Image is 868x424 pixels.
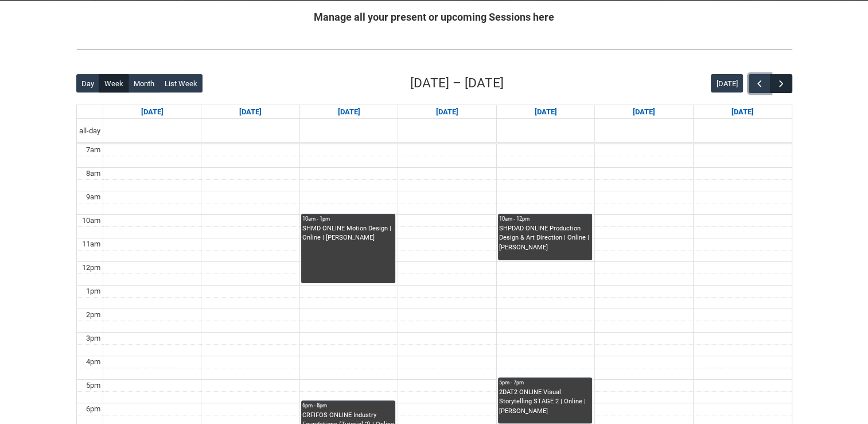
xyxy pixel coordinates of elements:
[302,215,394,223] div: 10am - 1pm
[159,74,203,92] button: List Week
[532,105,559,119] a: Go to August 21, 2025
[410,74,504,93] h2: [DATE] – [DATE]
[302,402,394,410] div: 6pm - 8pm
[770,74,792,93] button: Next Week
[80,215,103,226] div: 10am
[84,144,103,156] div: 7am
[302,224,394,243] div: SHMD ONLINE Motion Design | Online | [PERSON_NAME]
[76,74,100,92] button: Day
[499,224,591,253] div: SHPDAD ONLINE Production Design & Art Direction | Online | [PERSON_NAME]
[711,74,743,92] button: [DATE]
[84,356,103,368] div: 4pm
[139,105,166,119] a: Go to August 17, 2025
[84,286,103,297] div: 1pm
[84,333,103,344] div: 3pm
[80,238,103,250] div: 11am
[76,9,792,25] h2: Manage all your present or upcoming Sessions here
[84,403,103,415] div: 6pm
[630,105,657,119] a: Go to August 22, 2025
[84,191,103,203] div: 9am
[749,74,770,93] button: Previous Week
[434,105,461,119] a: Go to August 20, 2025
[128,74,159,92] button: Month
[237,105,264,119] a: Go to August 18, 2025
[729,105,756,119] a: Go to August 23, 2025
[336,105,363,119] a: Go to August 19, 2025
[84,168,103,179] div: 8am
[77,125,103,137] span: all-day
[80,262,103,273] div: 12pm
[499,215,591,223] div: 10am - 12pm
[499,379,591,387] div: 5pm - 7pm
[76,43,792,55] img: REDU_GREY_LINE
[84,380,103,391] div: 5pm
[499,388,591,417] div: 2DAT2 ONLINE Visual Storytelling STAGE 2 | Online | [PERSON_NAME]
[84,309,103,321] div: 2pm
[99,74,129,92] button: Week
